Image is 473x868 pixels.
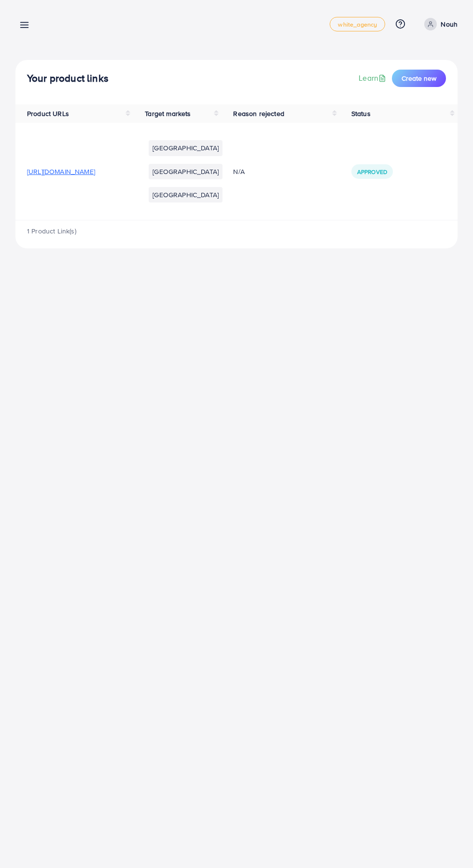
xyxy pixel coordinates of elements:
[330,17,385,31] a: white_agency
[357,168,387,176] span: Approved
[149,187,223,203] li: [GEOGRAPHIC_DATA]
[27,226,76,236] span: 1 Product Link(s)
[338,21,377,28] span: white_agency
[27,72,109,85] h4: Your product links
[392,70,446,87] button: Create new
[420,18,458,30] a: Nouh
[351,109,371,118] span: Status
[149,140,223,156] li: [GEOGRAPHIC_DATA]
[359,72,388,84] a: Learn
[27,167,95,176] span: [URL][DOMAIN_NAME]
[441,18,458,30] p: Nouh
[27,109,69,118] span: Product URLs
[233,167,244,176] span: N/A
[145,109,191,118] span: Target markets
[402,73,436,83] span: Create new
[149,164,223,179] li: [GEOGRAPHIC_DATA]
[233,109,284,118] span: Reason rejected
